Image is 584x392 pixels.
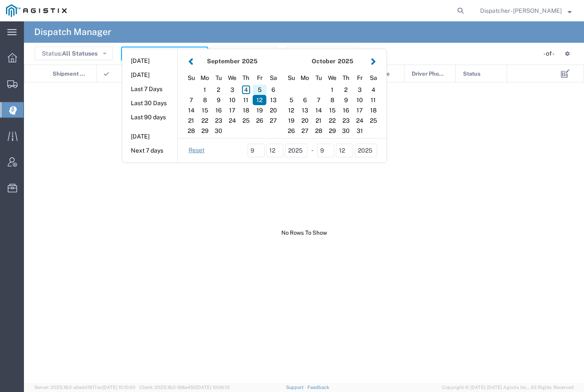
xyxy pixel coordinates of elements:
div: Tuesday [212,71,225,85]
span: Server: 2025.18.0-a0edd1917ac [34,385,136,390]
a: Feedback [307,385,329,390]
div: 16 [339,105,353,115]
button: [DATE] [122,130,177,143]
div: 1 [198,85,212,95]
div: 15 [325,105,339,115]
span: [DATE] 10:06:13 [196,385,230,390]
input: mm [248,144,265,157]
div: 5 [253,85,266,95]
div: Friday [353,71,366,85]
div: 9 [339,95,353,105]
div: Monday [298,71,312,85]
div: 18 [239,105,253,115]
div: 15 [198,105,212,115]
span: Status [463,65,481,83]
div: 27 [298,126,312,136]
div: 6 [298,95,312,105]
div: 11 [366,95,380,105]
div: 8 [325,95,339,105]
div: 17 [225,105,239,115]
button: Next 7 days [122,144,177,157]
input: dd [336,144,353,157]
span: Copyright © [DATE]-[DATE] Agistix Inc., All Rights Reserved [442,384,574,391]
span: Driver Phone No. [412,65,446,83]
div: 3 [353,85,366,95]
div: 12 [253,95,266,105]
span: All Statuses [62,50,97,57]
div: 24 [353,115,366,126]
div: 4 [239,85,253,95]
div: 23 [339,115,353,126]
div: 8 [198,95,212,105]
a: Reset [189,146,204,155]
div: 13 [266,95,280,105]
button: Dispatcher - [PERSON_NAME] [480,6,572,16]
div: 19 [253,105,266,115]
div: 21 [184,115,198,126]
div: 28 [312,126,325,136]
button: [DATE] [122,68,177,82]
div: 14 [184,105,198,115]
span: Dispatcher - Cameron Bowman [480,6,562,15]
div: 18 [366,105,380,115]
div: 10 [353,95,366,105]
div: 11 [239,95,253,105]
div: Thursday [239,71,253,85]
input: dd [266,144,283,157]
div: 10 [225,95,239,105]
div: Friday [253,71,266,85]
div: Wednesday [225,71,239,85]
button: Last 30 Days [122,97,177,110]
button: Last 90 days [122,111,177,124]
button: Advanced Search [287,47,359,60]
button: Saved Searches [210,47,278,60]
span: 2025 [338,58,353,65]
div: 7 [184,95,198,105]
div: 22 [325,115,339,126]
div: 17 [353,105,366,115]
div: 12 [284,105,298,115]
div: 26 [284,126,298,136]
div: 22 [198,115,212,126]
div: 4 [366,85,380,95]
div: - of - [543,49,558,58]
img: logo [6,4,67,17]
div: 26 [253,115,266,126]
div: 30 [212,126,225,136]
div: 3 [225,85,239,95]
button: Status:All Statuses [35,47,113,60]
div: 6 [266,85,280,95]
div: 28 [184,126,198,136]
div: Thursday [339,71,353,85]
div: 2 [339,85,353,95]
input: yyyy [355,144,377,157]
button: Last 7 Days [122,83,177,96]
h4: Dispatch Manager [34,21,111,43]
div: Saturday [266,71,280,85]
button: [DATE] [122,54,177,68]
span: 2025 [242,58,257,65]
div: 27 [266,115,280,126]
div: 13 [298,105,312,115]
div: 14 [312,105,325,115]
div: 31 [353,126,366,136]
div: 29 [198,126,212,136]
span: [DATE] 10:10:00 [102,385,136,390]
div: Saturday [366,71,380,85]
input: yyyy [285,144,307,157]
div: 30 [339,126,353,136]
div: 5 [284,95,298,105]
div: Tuesday [312,71,325,85]
span: Client: 2025.18.0-198a450 [139,385,230,390]
span: Shipment No. [53,65,87,83]
div: 16 [212,105,225,115]
div: 24 [225,115,239,126]
div: 2 [212,85,225,95]
div: 1 [325,85,339,95]
a: Support [286,385,307,390]
div: Monday [198,71,212,85]
div: Sunday [284,71,298,85]
input: mm [317,144,334,157]
span: - [311,146,313,155]
div: 9 [212,95,225,105]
